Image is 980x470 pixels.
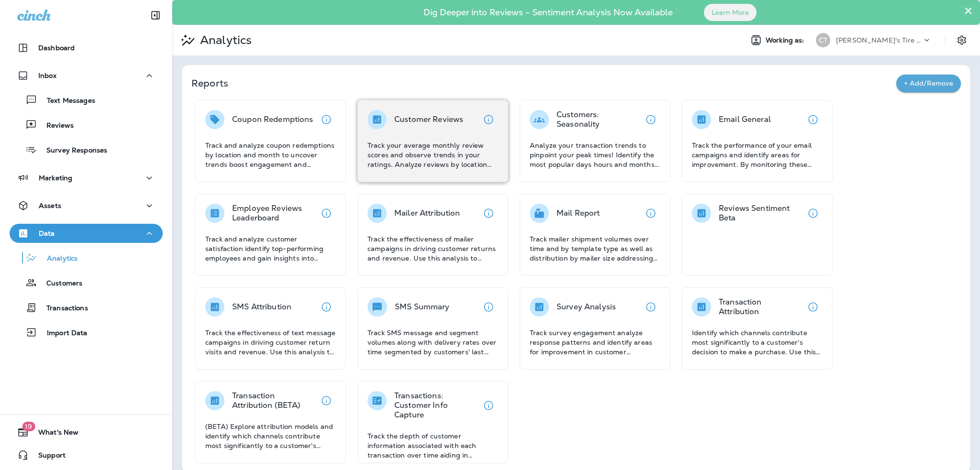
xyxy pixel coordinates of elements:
[719,115,771,124] p: Email General
[10,446,163,465] button: Support
[692,141,823,169] p: Track the performance of your email campaigns and identify areas for improvement. By monitoring t...
[10,297,163,317] button: Transactions
[10,322,163,342] button: Import Data
[142,6,169,25] button: Collapse Sidebar
[557,110,641,129] p: Customers: Seasonality
[232,302,291,312] p: SMS Attribution
[719,297,803,317] p: Transaction Attribution
[317,391,336,410] button: View details
[37,146,107,155] p: Survey Responses
[37,329,88,338] p: Import Data
[10,196,163,215] button: Assets
[816,33,830,47] div: CT
[479,204,498,223] button: View details
[641,204,660,223] button: View details
[557,208,600,218] p: Mail Report
[196,33,252,47] p: Analytics
[191,77,896,90] p: Reports
[766,36,806,44] span: Working as:
[704,4,757,21] button: Learn More
[10,38,163,57] button: Dashboard
[557,302,616,312] p: Survey Analysis
[367,234,498,263] p: Track the effectiveness of mailer campaigns in driving customer returns and revenue. Use this ana...
[10,168,163,187] button: Marketing
[10,66,163,85] button: Inbox
[39,202,61,209] p: Assets
[205,141,336,169] p: Track and analyze coupon redemptions by location and month to uncover trends boost engagement and...
[394,391,479,420] p: Transactions: Customer Info Capture
[205,328,336,357] p: Track the effectiveness of text message campaigns in driving customer return visits and revenue. ...
[232,115,313,124] p: Coupon Redemptions
[692,328,823,357] p: Identify which channels contribute most significantly to a customer's decision to make a purchase...
[10,90,163,110] button: Text Messages
[37,279,82,288] p: Customers
[37,121,74,131] p: Reviews
[394,115,463,124] p: Customer Reviews
[641,110,660,129] button: View details
[803,297,823,317] button: View details
[836,36,922,44] p: [PERSON_NAME]'s Tire & Auto
[719,204,803,223] p: Reviews Sentiment Beta
[29,451,66,463] span: Support
[232,204,317,223] p: Employee Reviews Leaderboard
[10,115,163,135] button: Reviews
[530,141,660,169] p: Analyze your transaction trends to pinpoint your peak times! Identify the most popular days hours...
[38,44,75,52] p: Dashboard
[10,140,163,160] button: Survey Responses
[39,174,72,182] p: Marketing
[10,423,163,442] button: 19What's New
[205,422,336,450] p: (BETA) Explore attribution models and identify which channels contribute most significantly to a ...
[395,302,450,312] p: SMS Summary
[964,3,973,18] button: Close
[641,297,660,317] button: View details
[394,208,460,218] p: Mailer Attribution
[10,248,163,268] button: Analytics
[37,304,88,313] p: Transactions
[317,110,336,129] button: View details
[479,396,498,415] button: View details
[803,204,823,223] button: View details
[479,110,498,129] button: View details
[205,234,336,263] p: Track and analyze customer satisfaction identify top-performing employees and gain insights into ...
[38,72,56,79] p: Inbox
[37,254,78,263] p: Analytics
[232,391,317,410] p: Transaction Attribution (BETA)
[396,11,701,14] p: Dig Deeper into Reviews - Sentiment Analysis Now Available
[896,75,961,92] button: + Add/Remove
[367,328,498,357] p: Track SMS message and segment volumes along with delivery rates over time segmented by customers'...
[803,110,823,129] button: View details
[39,230,55,237] p: Data
[317,204,336,223] button: View details
[37,97,95,106] p: Text Messages
[367,141,498,169] p: Track your average monthly review scores and observe trends in your ratings. Analyze reviews by l...
[29,428,78,440] span: What's New
[10,273,163,293] button: Customers
[10,224,163,243] button: Data
[367,431,498,460] p: Track the depth of customer information associated with each transaction over time aiding in asse...
[953,32,970,49] button: Settings
[317,297,336,317] button: View details
[22,422,35,431] span: 19
[530,234,660,263] p: Track mailer shipment volumes over time and by template type as well as distribution by mailer si...
[530,328,660,357] p: Track survey engagement analyze response patterns and identify areas for improvement in customer ...
[479,297,498,317] button: View details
